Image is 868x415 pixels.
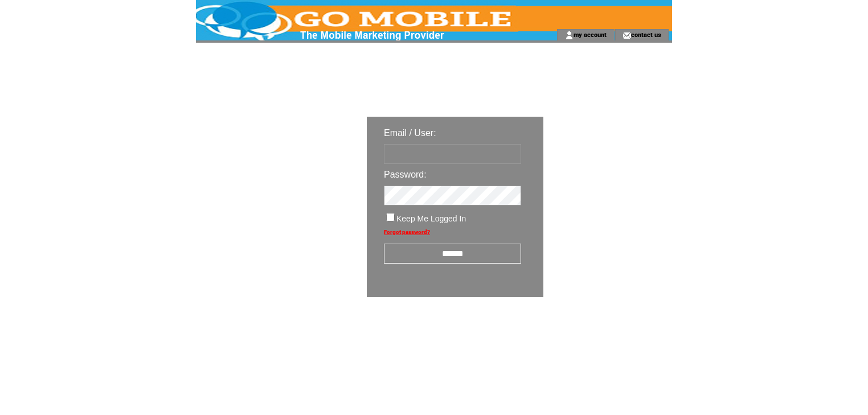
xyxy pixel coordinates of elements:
[565,31,574,40] img: account_icon.gif;jsessionid=DD8E27C8F945F1085C831AD5683F9A66
[384,128,436,138] span: Email / User:
[396,214,466,223] span: Keep Me Logged In
[384,170,427,179] span: Password:
[576,326,633,340] img: transparent.png;jsessionid=DD8E27C8F945F1085C831AD5683F9A66
[623,31,631,40] img: contact_us_icon.gif;jsessionid=DD8E27C8F945F1085C831AD5683F9A66
[631,31,661,38] a: contact us
[384,229,430,235] a: Forgot password?
[574,31,607,38] a: my account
